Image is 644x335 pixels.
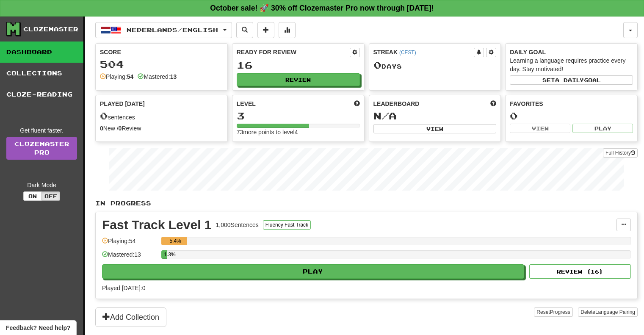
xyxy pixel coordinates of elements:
span: Progress [550,309,570,315]
div: 0 [510,111,633,121]
button: Seta dailygoal [510,75,633,85]
button: ResetProgress [534,307,572,317]
strong: 0 [119,125,122,132]
div: 5.4% [164,237,187,245]
div: Get fluent faster. [6,126,77,135]
button: View [373,124,497,133]
span: This week in points, UTC [490,100,496,108]
span: Nederlands / English [127,26,218,33]
div: 3 [237,111,360,121]
div: 1.3% [164,250,167,259]
div: Fast Track Level 1 [102,219,212,231]
div: sentences [100,111,223,122]
div: Playing: [100,72,133,81]
button: Off [41,191,60,201]
div: Daily Goal [510,48,633,56]
div: Day s [373,60,497,71]
div: 1,000 Sentences [216,221,259,229]
span: 0 [100,110,108,122]
button: Review [237,73,360,86]
button: Add sentence to collection [257,22,274,38]
span: Score more points to level up [354,100,360,108]
strong: 0 [100,125,103,132]
div: 16 [237,60,360,70]
div: 504 [100,59,223,69]
span: 0 [373,59,381,71]
button: Nederlands/English [95,22,232,38]
button: Add Collection [95,307,166,327]
span: Language Pairing [595,309,635,315]
p: In Progress [95,199,638,208]
button: View [510,124,570,133]
div: Ready for Review [237,48,350,56]
div: Learning a language requires practice every day. Stay motivated! [510,56,633,73]
span: Played [DATE] [100,100,145,108]
div: 73 more points to level 4 [237,128,360,136]
span: a daily [555,77,584,83]
span: Played [DATE]: 0 [102,285,145,291]
a: ClozemasterPro [6,137,77,160]
span: Level [237,100,256,108]
a: (CEST) [399,50,416,55]
button: Play [102,264,524,279]
button: Search sentences [236,22,253,38]
span: Leaderboard [373,100,420,108]
button: Play [572,124,633,133]
div: Mastered: 13 [102,250,157,264]
button: More stats [279,22,296,38]
div: Clozemaster [23,25,78,33]
button: Review (16) [529,264,631,279]
div: New / Review [100,124,223,133]
strong: 13 [170,73,177,80]
span: N/A [373,110,397,122]
div: Mastered: [138,72,177,81]
div: Favorites [510,100,633,108]
div: Score [100,48,223,56]
span: Open feedback widget [6,324,70,332]
div: Streak [373,48,474,56]
div: Dark Mode [6,181,77,189]
button: DeleteLanguage Pairing [578,307,638,317]
button: Full History [603,148,638,158]
button: On [23,191,42,201]
div: Playing: 54 [102,237,157,251]
button: Fluency Fast Track [263,220,311,230]
strong: 54 [127,73,134,80]
strong: October sale! 🚀 30% off Clozemaster Pro now through [DATE]! [210,4,434,12]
